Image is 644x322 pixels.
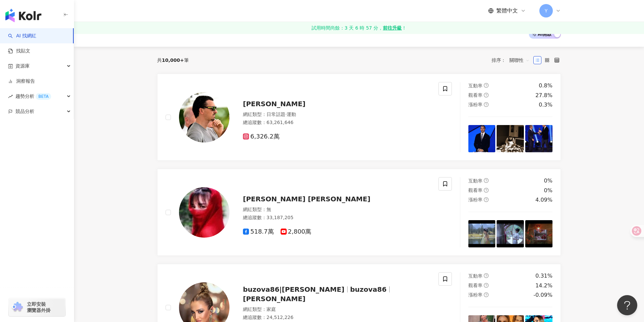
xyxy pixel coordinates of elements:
[535,272,552,280] div: 0.31%
[533,291,552,299] div: -0.09%
[468,220,496,247] img: post-image
[162,57,184,63] span: 10,000+
[8,78,35,85] a: 洞察報告
[509,55,530,66] span: 關聯性
[243,111,430,118] div: 網紅類型 ：
[266,307,276,312] span: 家庭
[15,89,51,104] span: 趨勢分析
[281,228,312,235] span: 2,800萬
[468,273,482,279] span: 互動率
[535,92,552,99] div: 27.8%
[179,187,229,238] img: KOL Avatar
[545,7,548,14] span: Y
[243,214,430,221] div: 總追蹤數 ： 33,187,205
[157,57,189,63] div: 共 筆
[468,292,482,297] span: 漲粉率
[5,9,41,22] img: logo
[157,169,561,256] a: KOL Avatar[PERSON_NAME] [PERSON_NAME]網紅類型：無總追蹤數：33,187,205518.7萬2,800萬互動率question-circle0%觀看率ques...
[243,295,306,303] span: [PERSON_NAME]
[243,100,306,108] span: [PERSON_NAME]
[15,58,30,74] span: 資源庫
[243,133,280,140] span: 6,326.2萬
[243,285,345,293] span: buzova86|[PERSON_NAME]
[243,119,430,126] div: 總追蹤數 ： 63,261,646
[8,33,36,39] a: searchAI 找網紅
[179,92,229,143] img: KOL Avatar
[243,195,370,203] span: [PERSON_NAME] [PERSON_NAME]
[27,301,50,313] span: 立即安裝 瀏覽器外掛
[8,94,13,99] span: rise
[539,82,552,89] div: 0.8%
[243,306,430,313] div: 網紅類型 ：
[157,74,561,161] a: KOL Avatar[PERSON_NAME]網紅類型：日常話題·運動總追蹤數：63,261,6466,326.2萬互動率question-circle0.8%觀看率question-circl...
[287,112,296,117] span: 運動
[535,282,552,289] div: 14.2%
[468,178,482,184] span: 互動率
[468,102,482,107] span: 漲粉率
[539,101,552,109] div: 0.3%
[74,22,644,34] a: 試用時間尚餘：3 天 6 時 57 分，前往升級！
[285,112,287,117] span: ·
[484,102,489,107] span: question-circle
[350,285,387,293] span: buzova86
[11,302,24,313] img: chrome extension
[484,273,489,278] span: question-circle
[492,55,533,66] div: 排序：
[9,298,65,316] a: chrome extension立即安裝 瀏覽器外掛
[484,93,489,97] span: question-circle
[8,48,30,54] a: 找貼文
[243,228,274,235] span: 518.7萬
[496,7,518,14] span: 繁體中文
[484,197,489,202] span: question-circle
[383,25,402,31] strong: 前往升級
[484,283,489,288] span: question-circle
[468,125,496,152] img: post-image
[243,314,430,321] div: 總追蹤數 ： 24,512,226
[484,188,489,193] span: question-circle
[525,125,552,152] img: post-image
[544,177,552,185] div: 0%
[468,283,482,288] span: 觀看率
[36,93,51,100] div: BETA
[484,292,489,297] span: question-circle
[617,295,637,315] iframe: Help Scout Beacon - Open
[535,196,552,204] div: 4.09%
[544,187,552,194] div: 0%
[484,178,489,183] span: question-circle
[243,206,430,213] div: 網紅類型 ： 無
[468,92,482,98] span: 觀看率
[497,220,524,247] img: post-image
[525,220,552,247] img: post-image
[484,83,489,88] span: question-circle
[468,197,482,202] span: 漲粉率
[468,188,482,193] span: 觀看率
[266,112,285,117] span: 日常話題
[15,104,34,119] span: 競品分析
[468,83,482,88] span: 互動率
[497,125,524,152] img: post-image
